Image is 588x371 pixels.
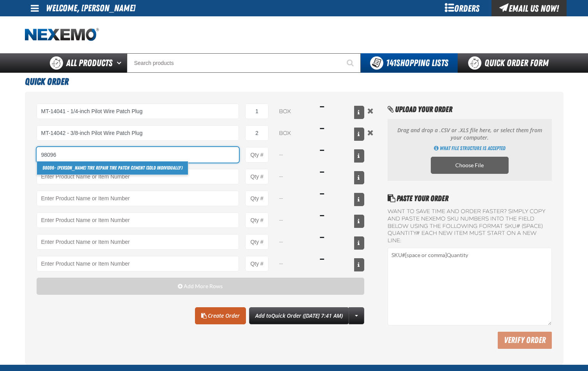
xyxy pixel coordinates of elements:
[66,56,112,70] span: All Products
[245,256,269,271] input: Product Quantity
[245,169,269,184] input: Product Quantity
[245,103,269,119] input: Product Quantity
[25,28,99,42] a: Home
[361,53,458,73] button: You have 141 Shopping Lists. Open to view details
[37,212,239,228] : Product
[37,278,365,295] button: Add More Rows
[388,208,551,245] label: Want to save time and order faster? Simply copy and paste NEXEMO SKU numbers into the field below...
[37,125,239,141] input: Product
[341,53,361,73] button: Start Searching
[388,103,551,115] h2: Upload Your Order
[271,312,343,319] span: Quick Order ([DATE] 7:41 AM)
[249,307,349,324] button: Add toQuick Order ([DATE] 7:41 AM)
[354,215,364,228] button: View All Prices
[366,128,375,137] button: Remove the current row
[37,161,188,175] a: 98096- [PERSON_NAME] Tire Repair Tire Patch Cement (Sold Individually)
[275,103,314,119] select: Unit
[386,58,396,68] strong: 141
[275,125,314,141] select: Unit
[184,283,223,289] span: Add More Rows
[114,53,127,73] button: Open All Products pages
[37,234,239,250] : Product
[37,147,239,163] input: Product
[245,125,269,141] input: Product Quantity
[354,171,364,184] button: View All Prices
[25,28,99,42] img: Nexemo logo
[458,53,563,73] a: Quick Order Form
[25,76,68,87] span: Quick Order
[354,128,364,141] button: View All Prices
[37,256,239,271] : Product
[354,258,364,271] button: View All Prices
[349,307,364,324] a: More Actions
[195,307,246,324] a: Create Order
[386,58,448,68] span: Shopping Lists
[395,127,544,142] p: Drag and drop a .CSV or .XLS file here, or select them from your computer.
[366,107,375,115] button: Remove the current row
[354,106,364,119] button: View All Prices
[37,103,239,119] input: Product
[37,191,239,206] : Product
[388,192,551,204] h2: Paste Your Order
[354,149,364,163] button: View All Prices
[245,234,269,250] input: Product Quantity
[431,157,509,174] label: Choose CSV, XLSX or ODS file to import multiple products. Opens a popup
[42,165,54,171] strong: 98096
[434,145,506,152] a: Get Directions of how to import multiple products using an CSV, XLSX or ODS file. Opens a popup
[255,312,343,319] span: Add to
[37,169,239,184] : Product
[354,236,364,250] button: View All Prices
[127,53,361,73] input: Search
[245,212,269,228] input: Product Quantity
[245,191,269,206] input: Product Quantity
[245,147,269,163] input: Product Quantity
[354,193,364,206] button: View All Prices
